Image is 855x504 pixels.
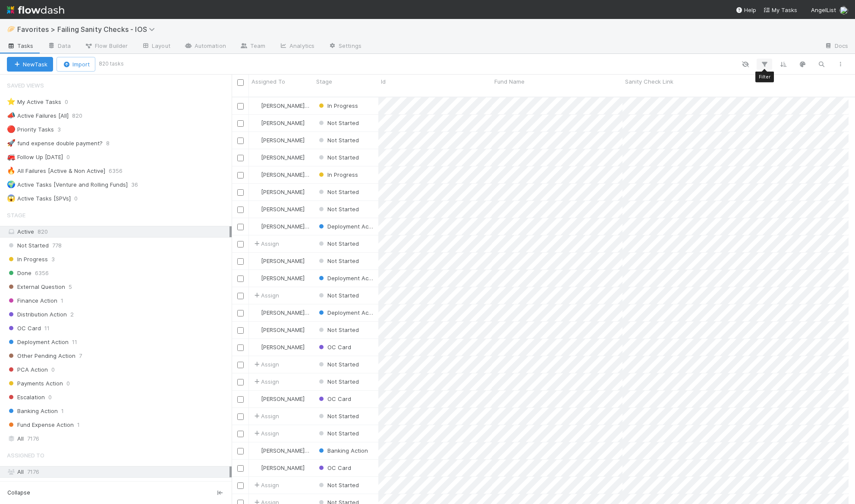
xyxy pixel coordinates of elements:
[317,257,359,265] div: Not Started
[317,395,351,402] span: OC Card
[317,464,351,471] span: OC Card
[106,138,118,149] span: 8
[272,40,321,53] a: Analytics
[79,351,82,361] span: 7
[237,275,244,282] input: Toggle Row Selected
[237,103,244,110] input: Toggle Row Selected
[44,323,50,334] span: 11
[317,205,359,213] div: Not Started
[17,25,159,34] span: Favorites > Failing Sanity Checks - IOS
[237,362,244,368] input: Toggle Row Selected
[253,188,260,195] img: avatar_55b415e2-df6a-4422-95b4-4512075a58f2.png
[7,57,53,72] button: NewTask
[237,189,244,196] input: Toggle Row Selected
[7,392,45,403] span: Escalation
[251,77,285,86] span: Assigned To
[811,6,836,13] span: AngelList
[7,77,44,94] span: Saved Views
[237,79,244,86] input: Toggle All Rows Selected
[317,275,379,282] span: Deployment Action
[317,239,359,248] div: Not Started
[253,309,260,316] img: avatar_041b9f3e-9684-4023-b9b7-2f10de55285d.png
[252,412,279,420] span: Assign
[7,125,16,133] span: 🔴
[317,343,351,351] div: OC Card
[253,395,260,402] img: avatar_12dd09bb-393f-4edb-90ff-b12147216d3f.png
[66,152,79,163] span: 0
[233,40,272,53] a: Team
[317,240,359,247] span: Not Started
[317,188,359,195] span: Not Started
[7,466,229,477] div: All
[317,481,359,489] div: Not Started
[252,188,305,196] div: [PERSON_NAME]
[7,295,57,306] span: Finance Action
[252,153,305,162] div: [PERSON_NAME]
[7,112,16,119] span: 📣
[253,171,260,178] img: avatar_041b9f3e-9684-4023-b9b7-2f10de55285d.png
[261,154,305,161] span: [PERSON_NAME]
[317,360,359,369] div: Not Started
[7,41,34,50] span: Tasks
[7,480,229,491] div: Unassigned
[317,257,359,264] span: Not Started
[261,257,305,264] span: [PERSON_NAME]
[7,179,128,190] div: Active Tasks [Venture and Rolling Funds]
[253,119,260,126] img: avatar_55b415e2-df6a-4422-95b4-4512075a58f2.png
[237,465,244,472] input: Toggle Row Selected
[237,172,244,178] input: Toggle Row Selected
[237,258,244,265] input: Toggle Row Selected
[7,406,58,416] span: Banking Action
[237,155,244,161] input: Toggle Row Selected
[317,136,359,144] div: Not Started
[381,77,386,86] span: Id
[237,241,244,247] input: Toggle Row Selected
[7,447,44,464] span: Assigned To
[51,364,55,375] span: 0
[253,206,260,213] img: avatar_ddac2f35-6c49-494a-9355-db49d32eca49.png
[237,344,244,351] input: Toggle Row Selected
[7,110,69,121] div: Active Failures [All]
[7,254,48,265] span: In Progress
[7,226,229,237] div: Active
[252,343,305,351] div: [PERSON_NAME]
[317,361,359,368] span: Not Started
[253,102,260,109] img: avatar_041b9f3e-9684-4023-b9b7-2f10de55285d.png
[261,119,305,126] span: [PERSON_NAME]
[135,40,177,53] a: Layout
[252,257,305,265] div: [PERSON_NAME]
[317,188,359,196] div: Not Started
[317,153,359,162] div: Not Started
[317,101,358,110] div: In Progress
[317,222,374,231] div: Deployment Action
[27,468,39,475] span: 7176
[252,360,279,369] span: Assign
[763,6,797,14] a: My Tasks
[7,124,54,135] div: Priority Tasks
[252,377,279,386] span: Assign
[317,308,374,317] div: Deployment Action
[7,193,71,204] div: Active Tasks [SPVs]
[261,137,305,144] span: [PERSON_NAME]
[41,40,78,53] a: Data
[317,344,351,351] span: OC Card
[7,309,67,320] span: Distribution Action
[261,188,305,195] span: [PERSON_NAME]
[625,77,673,86] span: Sanity Check Link
[85,41,128,50] span: Flow Builder
[839,6,848,15] img: avatar_a3b243cf-b3da-4b5c-848d-cbf70bdb6bef.png
[317,429,359,438] div: Not Started
[317,447,368,454] span: Banking Action
[252,274,305,282] div: [PERSON_NAME]
[237,293,244,299] input: Toggle Row Selected
[252,119,305,127] div: [PERSON_NAME]
[27,433,39,444] span: 7176
[261,326,305,333] span: [PERSON_NAME]
[252,222,309,231] div: [PERSON_NAME] Wall
[237,138,244,144] input: Toggle Row Selected
[261,309,317,316] span: [PERSON_NAME] Wall
[317,171,358,178] span: In Progress
[57,57,95,72] button: Import
[237,396,244,403] input: Toggle Row Selected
